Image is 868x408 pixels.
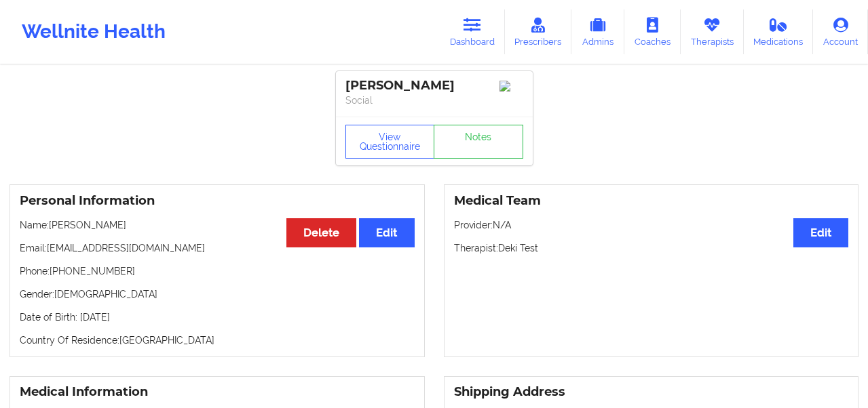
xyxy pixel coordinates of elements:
a: Prescribers [505,9,572,54]
button: Edit [793,218,848,247]
p: Phone: [PHONE_NUMBER] [20,264,415,278]
a: Account [813,9,868,54]
a: Medications [744,9,814,54]
p: Name: [PERSON_NAME] [20,218,415,232]
a: Coaches [624,9,681,54]
p: Therapist: Deki Test [454,241,849,255]
button: View Questionnaire [345,125,435,159]
p: Email: [EMAIL_ADDRESS][DOMAIN_NAME] [20,241,415,255]
img: Image%2Fplaceholer-image.png [499,81,523,91]
a: Admins [571,9,624,54]
p: Provider: N/A [454,218,849,232]
h3: Shipping Address [454,384,849,400]
button: Delete [286,218,356,247]
p: Country Of Residence: [GEOGRAPHIC_DATA] [20,333,415,347]
p: Date of Birth: [DATE] [20,310,415,324]
a: Therapists [681,9,744,54]
h3: Medical Information [20,384,415,400]
button: Edit [359,218,414,247]
h3: Personal Information [20,193,415,209]
p: Gender: [DEMOGRAPHIC_DATA] [20,287,415,301]
p: Social [345,94,523,107]
a: Dashboard [440,9,505,54]
h3: Medical Team [454,193,849,209]
div: [PERSON_NAME] [345,78,523,94]
a: Notes [434,125,523,159]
